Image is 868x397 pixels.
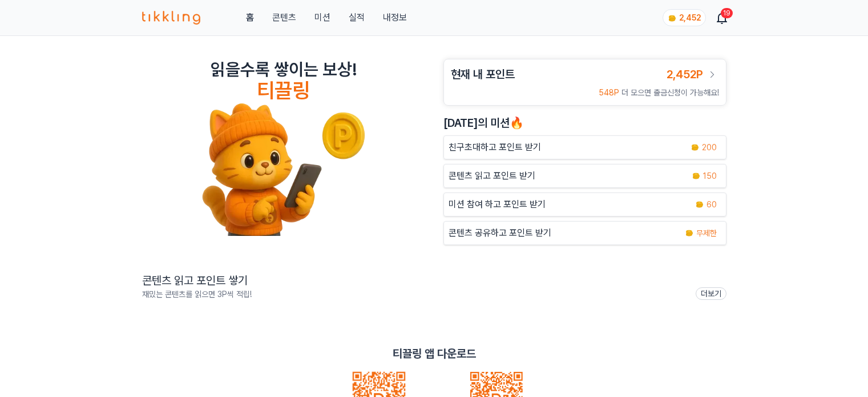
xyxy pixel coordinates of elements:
[679,13,701,22] span: 2,452
[246,11,254,25] a: 홈
[706,199,717,210] span: 60
[691,143,700,152] img: coin
[314,11,330,25] button: 미션
[451,66,515,82] h3: 현재 내 포인트
[621,88,719,97] span: 더 모으면 출금신청이 가능해요!
[142,288,252,300] p: 재밌는 콘텐츠를 읽으면 3P씩 적립!
[599,88,619,97] span: 548P
[685,228,694,238] img: coin
[349,11,365,25] a: 실적
[383,11,407,25] a: 내정보
[703,170,717,182] span: 150
[449,226,551,240] p: 콘텐츠 공유하고 포인트 받기
[449,141,541,154] p: 친구초대하고 포인트 받기
[393,346,476,362] p: 티끌링 앱 다운로드
[443,221,726,245] a: 콘텐츠 공유하고 포인트 받기 coin 무제한
[443,135,726,159] button: 친구초대하고 포인트 받기 coin 200
[142,11,201,25] img: 티끌링
[667,67,703,81] span: 2,452P
[443,164,726,188] a: 콘텐츠 읽고 포인트 받기 coin 150
[717,11,726,25] a: 19
[443,115,726,131] h2: [DATE]의 미션🔥
[142,272,252,288] h2: 콘텐츠 읽고 포인트 쌓기
[449,198,546,211] p: 미션 참여 하고 포인트 받기
[201,102,366,236] img: tikkling_character
[667,66,719,82] a: 2,452P
[443,193,726,216] button: 미션 참여 하고 포인트 받기 coin 60
[272,11,296,25] a: 콘텐츠
[211,59,357,79] h2: 읽을수록 쌓이는 보상!
[695,200,704,209] img: coin
[449,169,535,183] p: 콘텐츠 읽고 포인트 받기
[696,227,717,239] span: 무제한
[702,142,717,153] span: 200
[692,171,701,181] img: coin
[663,9,704,26] a: coin 2,452
[721,8,733,18] div: 19
[696,287,726,300] a: 더보기
[257,79,310,102] h4: 티끌링
[668,14,677,23] img: coin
